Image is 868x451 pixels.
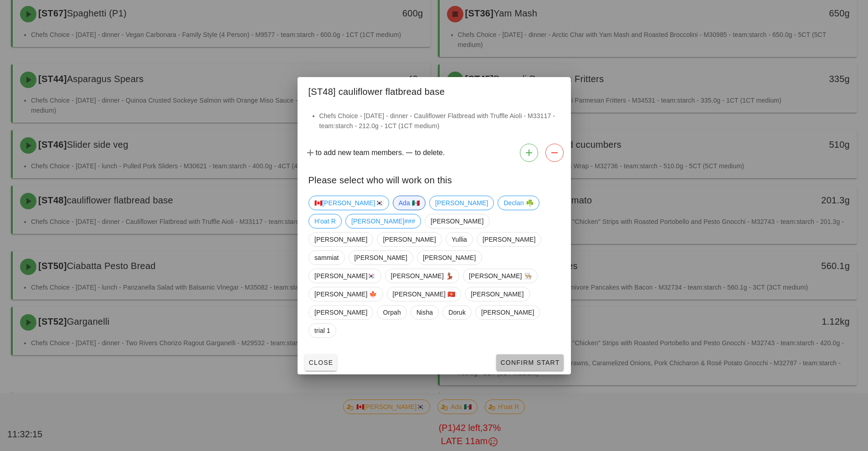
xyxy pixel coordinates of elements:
[314,233,367,246] span: [PERSON_NAME]
[471,287,524,301] span: [PERSON_NAME]
[314,306,367,319] span: [PERSON_NAME]
[351,214,415,228] span: [PERSON_NAME]###
[392,287,455,301] span: [PERSON_NAME] 🇻🇳
[482,233,535,246] span: [PERSON_NAME]
[354,251,407,264] span: [PERSON_NAME]
[314,214,336,228] span: H'oat R
[314,251,339,264] span: sammiat
[319,111,560,131] li: Chefs Choice - [DATE] - dinner - Cauliflower Flatbread with Truffle Aioli - M33117 - team:starch ...
[305,354,337,371] button: Close
[496,354,563,371] button: Confirm Start
[308,359,334,366] span: Close
[500,359,560,366] span: Confirm Start
[469,269,532,283] span: [PERSON_NAME] 👨🏼‍🍳
[383,306,401,319] span: Orpah
[314,324,330,337] span: trial 1
[298,140,571,166] div: to add new team members. to delete.
[451,233,467,246] span: Yullia
[314,269,375,283] span: [PERSON_NAME]🇰🇷
[298,166,571,192] div: Please select who will work on this
[383,233,436,246] span: [PERSON_NAME]
[314,287,377,301] span: [PERSON_NAME] 🍁
[398,196,419,210] span: Ada 🇲🇽
[435,196,488,210] span: [PERSON_NAME]
[448,306,466,319] span: Doruk
[431,214,483,228] span: [PERSON_NAME]
[481,306,534,319] span: [PERSON_NAME]
[390,269,453,283] span: [PERSON_NAME] 💃🏽
[503,196,533,210] span: Declan ☘️
[314,196,383,210] span: 🇨🇦[PERSON_NAME]🇰🇷
[298,77,571,104] div: [ST48] cauliflower flatbread base
[423,251,476,264] span: [PERSON_NAME]
[416,306,432,319] span: Nisha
